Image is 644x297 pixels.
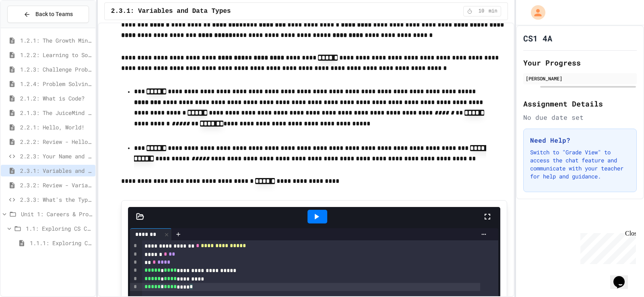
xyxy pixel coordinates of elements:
[475,8,488,14] span: 10
[111,6,231,16] span: 2.3.1: Variables and Data Types
[30,239,92,247] span: 1.1.1: Exploring CS Careers
[20,123,92,131] span: 2.2.1: Hello, World!
[577,230,636,264] iframe: chat widget
[20,65,92,74] span: 1.2.3: Challenge Problem - The Bridge
[489,8,497,14] span: min
[523,113,637,122] div: No due date set
[20,137,92,146] span: 2.2.2: Review - Hello, World!
[26,224,92,233] span: 1.1: Exploring CS Careers
[21,210,92,218] span: Unit 1: Careers & Professionalism
[20,51,92,59] span: 1.2.2: Learning to Solve Hard Problems
[20,80,92,88] span: 1.2.4: Problem Solving Practice
[523,33,552,44] h1: CS1 4A
[20,36,92,45] span: 1.2.1: The Growth Mindset
[610,265,636,289] iframe: chat widget
[3,3,56,51] div: Chat with us now!Close
[35,10,73,18] span: Back to Teams
[522,3,547,22] div: My Account
[20,152,92,160] span: 2.2.3: Your Name and Favorite Movie
[526,75,634,82] div: [PERSON_NAME]
[20,94,92,102] span: 2.1.2: What is Code?
[523,57,637,68] h2: Your Progress
[20,166,92,175] span: 2.3.1: Variables and Data Types
[20,181,92,189] span: 2.3.2: Review - Variables and Data Types
[7,6,89,23] button: Back to Teams
[530,135,630,145] h3: Need Help?
[530,148,630,180] p: Switch to "Grade View" to access the chat feature and communicate with your teacher for help and ...
[523,98,637,109] h2: Assignment Details
[20,195,92,204] span: 2.3.3: What's the Type?
[20,109,92,117] span: 2.1.3: The JuiceMind IDE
